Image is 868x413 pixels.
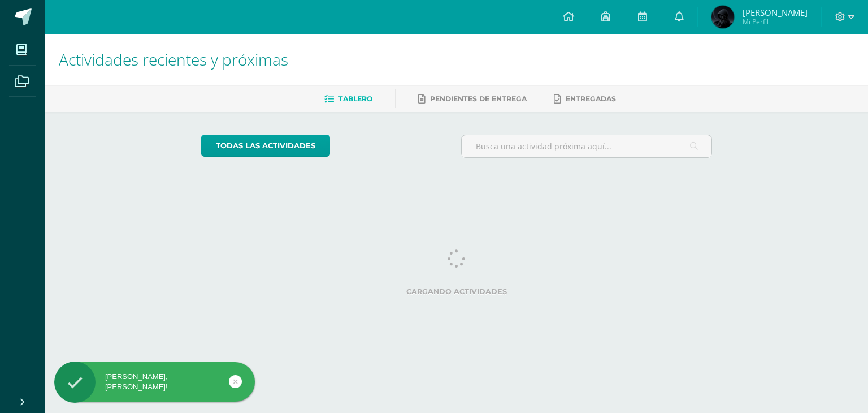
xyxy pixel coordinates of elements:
[418,90,527,108] a: Pendientes de entrega
[54,372,255,392] div: [PERSON_NAME], [PERSON_NAME]!
[743,7,808,18] span: [PERSON_NAME]
[711,6,734,28] img: 0aa2905099387ff7446652f47b5fa437.png
[554,90,616,108] a: Entregadas
[566,94,616,103] span: Entregadas
[430,94,527,103] span: Pendientes de entrega
[201,135,330,157] a: todas las Actividades
[59,49,288,70] span: Actividades recientes y próximas
[324,90,372,108] a: Tablero
[462,135,712,157] input: Busca una actividad próxima aquí...
[743,17,808,27] span: Mi Perfil
[201,287,713,296] label: Cargando actividades
[338,94,372,103] span: Tablero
